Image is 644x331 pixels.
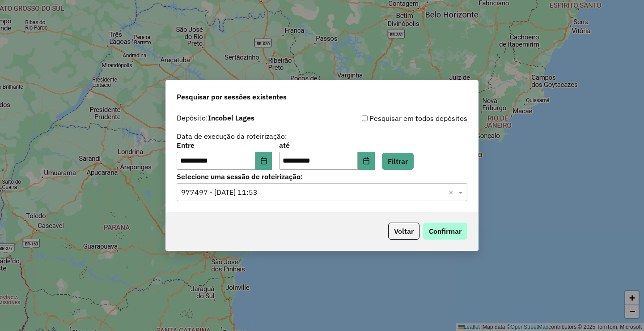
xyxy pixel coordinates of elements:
label: Depósito: [177,112,254,123]
span: Clear all [449,187,456,198]
button: Filtrar [382,153,414,170]
div: Pesquisar em todos depósitos [322,113,467,124]
button: Choose Date [255,152,272,170]
button: Choose Date [358,152,375,170]
label: Data de execução da roteirização: [177,131,287,142]
label: Selecione uma sessão de roteirização: [177,171,467,182]
button: Voltar [388,223,419,240]
button: Confirmar [423,223,467,240]
strong: Incobel Lages [208,113,254,122]
span: Pesquisar por sessões existentes [177,91,287,102]
label: até [279,140,374,150]
label: Entre [177,140,272,150]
